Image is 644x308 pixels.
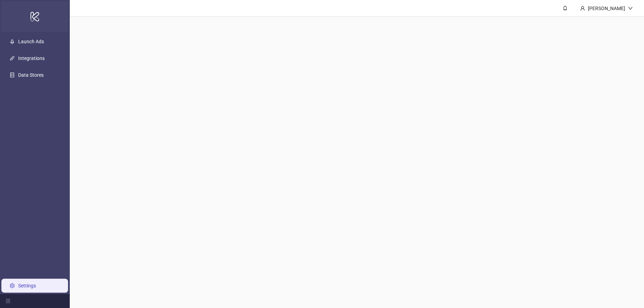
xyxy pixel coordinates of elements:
a: Integrations [18,55,45,61]
a: Launch Ads [18,39,44,44]
a: Data Stores [18,72,44,78]
div: [PERSON_NAME] [585,5,628,12]
span: menu-fold [6,299,10,303]
span: bell [563,6,568,10]
a: Settings [18,283,36,288]
span: down [628,6,633,11]
span: user [580,6,585,11]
